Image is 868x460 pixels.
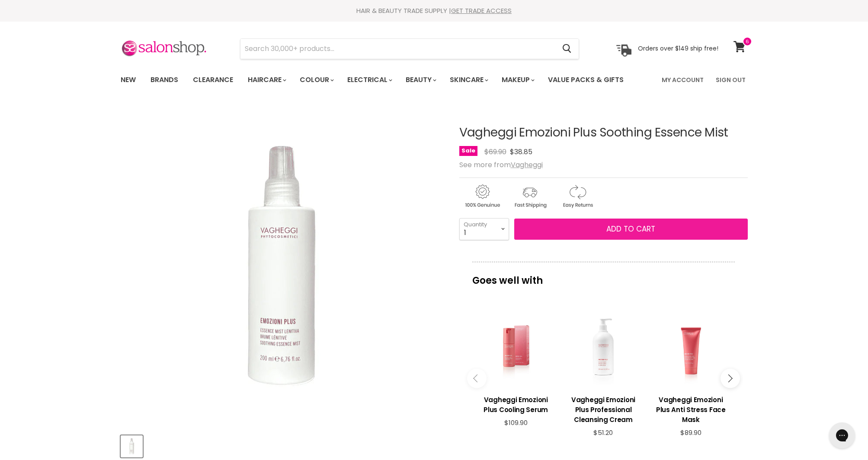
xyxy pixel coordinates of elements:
img: Vagheggi Emozioni Plus Soothing Essence Mist [122,436,142,457]
a: Colour [293,71,339,89]
div: Vagheggi Emozioni Plus Soothing Essence Mist image. Click or Scroll to Zoom. [121,105,444,427]
a: Haircare [241,71,291,89]
a: View product:Vagheggi Emozioni Plus Professional Cleansing Cream [564,388,643,429]
select: Quantity [459,218,509,240]
a: View product:Vagheggi Emozioni Plus Anti Stress Face Mask [651,388,730,429]
span: $69.90 [484,147,506,157]
button: Search [556,39,579,59]
div: HAIR & BEAUTY TRADE SUPPLY | [110,6,759,15]
p: Orders over $149 ship free! [638,44,718,52]
button: Vagheggi Emozioni Plus Soothing Essence Mist [121,435,143,457]
h3: Vagheggi Emozioni Plus Professional Cleansing Cream [564,395,643,425]
a: Brands [144,71,185,89]
img: shipping.gif [507,183,553,209]
a: View product:Vagheggi Emozioni Plus Cooling Serum [477,388,555,419]
button: Add to cart [514,219,748,240]
a: New [114,71,142,89]
span: $109.90 [504,418,528,427]
a: Clearance [186,71,240,89]
a: Skincare [443,71,493,89]
ul: Main menu [114,67,644,92]
span: Add to cart [606,224,655,234]
a: Sign Out [711,71,751,89]
h1: Vagheggi Emozioni Plus Soothing Essence Mist [459,126,748,140]
a: Makeup [495,71,540,89]
span: See more from [459,160,543,170]
a: Electrical [341,71,397,89]
span: $51.20 [593,428,613,437]
input: Search [240,39,556,59]
form: Product [240,38,579,59]
a: My Account [657,71,709,89]
a: Beauty [399,71,442,89]
a: Vagheggi [511,160,543,170]
span: $89.90 [680,428,701,437]
a: Value Packs & Gifts [541,71,630,89]
h3: Vagheggi Emozioni Plus Anti Stress Face Mask [651,395,730,425]
span: Sale [459,146,477,156]
iframe: Gorgias live chat messenger [825,419,859,451]
span: $38.85 [510,147,532,157]
p: Goes well with [472,262,735,290]
a: GET TRADE ACCESS [451,6,512,15]
nav: Main [110,67,759,92]
div: Product thumbnails [119,433,445,457]
img: returns.gif [554,183,600,209]
img: genuine.gif [459,183,505,209]
h3: Vagheggi Emozioni Plus Cooling Serum [477,395,555,415]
